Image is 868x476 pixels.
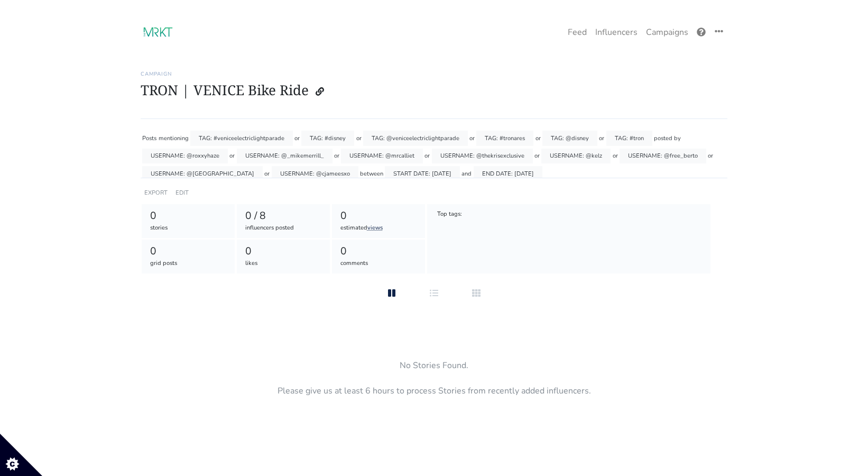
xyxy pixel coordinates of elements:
[141,23,174,41] img: 17:23:10_1694020990
[340,208,417,224] div: 0
[141,81,727,102] h1: TRON | VENICE Bike Ride
[341,149,423,164] div: USERNAME: @mrcalliet
[294,131,300,146] div: or
[245,244,322,259] div: 0
[541,149,611,164] div: USERNAME: @kelz
[535,131,541,146] div: or
[591,22,642,43] a: Influencers
[272,166,358,181] div: USERNAME: @cjameesxo
[424,149,430,164] div: or
[237,149,333,164] div: USERNAME: @_mikemerrill_
[469,131,475,146] div: or
[301,131,354,146] div: TAG: #disney
[150,259,227,268] div: grid posts
[476,131,533,146] div: TAG: #tronares
[245,208,322,224] div: 0 / 8
[564,22,591,43] a: Feed
[461,166,472,181] div: and
[340,244,417,259] div: 0
[606,131,652,146] div: TAG: #tron
[613,149,618,164] div: or
[432,149,533,164] div: USERNAME: @thekrisexclusive
[356,131,362,146] div: or
[142,149,228,164] div: USERNAME: @roxxyhaze
[245,259,322,268] div: likes
[708,149,713,164] div: or
[542,131,597,146] div: TAG: @disney
[599,131,604,146] div: or
[150,224,227,233] div: stories
[190,131,293,146] div: TAG: #veniceelectriclightparade
[334,149,339,164] div: or
[141,71,727,77] h6: Campaign
[474,166,542,181] div: END DATE: [DATE]
[534,149,540,164] div: or
[264,166,270,181] div: or
[367,224,383,232] a: views
[340,224,417,233] div: estimated
[674,131,681,146] div: by
[150,208,227,224] div: 0
[436,209,463,220] div: Top tags:
[245,224,322,233] div: influencers posted
[142,131,156,146] div: Posts
[278,317,591,440] div: No Stories Found. Please give us at least 6 hours to process Stories from recently added influenc...
[620,149,706,164] div: USERNAME: @free_berto
[363,131,468,146] div: TAG: @veniceelectriclightparade
[144,189,168,197] a: EXPORT
[142,166,263,181] div: USERNAME: @[GEOGRAPHIC_DATA]
[150,244,227,259] div: 0
[176,189,189,197] a: EDIT
[159,131,189,146] div: mentioning
[340,259,417,268] div: comments
[229,149,235,164] div: or
[360,166,383,181] div: between
[654,131,672,146] div: posted
[385,166,460,181] div: START DATE: [DATE]
[642,22,692,43] a: Campaigns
